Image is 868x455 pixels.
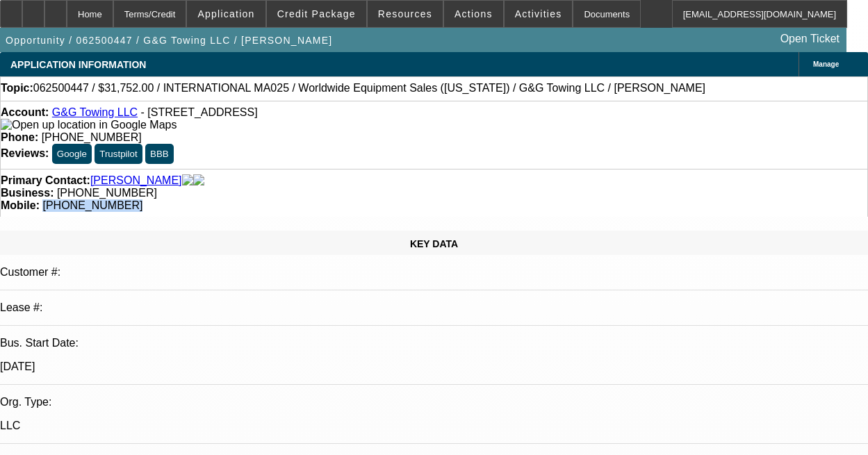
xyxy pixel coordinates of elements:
[182,174,193,187] img: facebook-icon.png
[52,144,92,164] button: Google
[1,147,49,159] strong: Reviews:
[775,27,845,51] a: Open Ticket
[515,8,562,19] span: Activities
[378,8,432,19] span: Resources
[10,59,146,70] span: APPLICATION INFORMATION
[1,174,90,187] strong: Primary Contact:
[42,131,142,143] span: [PHONE_NUMBER]
[1,199,40,211] strong: Mobile:
[1,119,177,131] a: View Google Maps
[52,106,138,118] a: G&G Towing LLC
[1,106,49,118] strong: Account:
[141,106,258,118] span: - [STREET_ADDRESS]
[187,1,265,27] button: Application
[505,1,573,27] button: Activities
[1,187,54,199] strong: Business:
[368,1,443,27] button: Resources
[193,174,204,187] img: linkedin-icon.png
[145,144,174,164] button: BBB
[410,238,458,249] span: KEY DATA
[33,82,705,94] span: 062500447 / $31,752.00 / INTERNATIONAL MA025 / Worldwide Equipment Sales ([US_STATE]) / G&G Towin...
[6,35,333,46] span: Opportunity / 062500447 / G&G Towing LLC / [PERSON_NAME]
[267,1,366,27] button: Credit Package
[1,82,33,94] strong: Topic:
[90,174,182,187] a: [PERSON_NAME]
[95,144,142,164] button: Trustpilot
[813,60,839,68] span: Manage
[444,1,503,27] button: Actions
[197,8,254,19] span: Application
[42,199,142,211] span: [PHONE_NUMBER]
[1,131,38,143] strong: Phone:
[57,187,157,199] span: [PHONE_NUMBER]
[455,8,493,19] span: Actions
[277,8,356,19] span: Credit Package
[1,119,177,131] img: Open up location in Google Maps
